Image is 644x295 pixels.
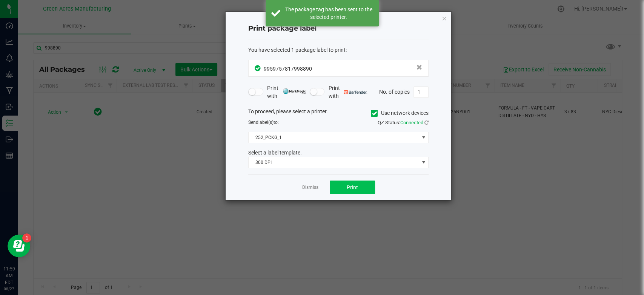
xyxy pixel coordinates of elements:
iframe: Resource center [8,235,30,257]
label: Use network devices [371,109,429,117]
span: Print with [328,84,367,100]
span: You have selected 1 package label to print [248,47,346,53]
span: In Sync [255,64,262,72]
span: Connected [400,120,423,125]
div: The package tag has been sent to the selected printer. [284,6,373,21]
div: Select a label template. [243,149,434,157]
a: Dismiss [302,184,318,191]
span: Print with [267,84,306,100]
iframe: Resource center unread badge [22,233,31,242]
span: No. of copies [379,88,410,94]
span: Send to: [248,120,279,125]
span: 9959757817998890 [264,66,312,72]
div: : [248,46,429,54]
img: mark_magic_cybra.png [283,88,306,94]
span: Print [347,184,358,190]
h4: Print package label [248,24,429,34]
span: QZ Status: [378,120,429,125]
span: 252_PCKG_1 [249,132,419,143]
img: bartender.png [344,90,367,94]
button: Print [330,181,375,194]
div: To proceed, please select a printer. [243,108,434,119]
span: 300 DPI [249,157,419,168]
span: label(s) [258,120,274,125]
